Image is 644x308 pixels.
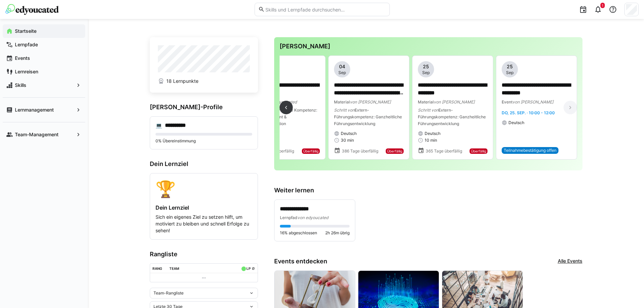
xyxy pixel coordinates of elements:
h4: Dein Lernziel [156,204,252,211]
div: LP [246,266,251,270]
div: 💻️ [156,122,162,129]
span: 386 Tage überfällig [342,148,378,154]
div: 🏆 [156,179,252,199]
span: 10 min [425,138,437,143]
span: von [PERSON_NAME] [434,99,475,104]
p: 0% Übereinstimmung [156,138,252,144]
span: Team-Rangliste [153,290,184,296]
h3: [PERSON_NAME]-Profile [150,103,258,111]
span: von [PERSON_NAME] [350,99,391,104]
h3: Rangliste [150,251,258,258]
h3: Weiter lernen [274,187,582,194]
span: Überfällig [471,149,486,153]
span: Teilnahmebestätigung offen [504,148,556,153]
span: Material [334,99,350,104]
div: Team [169,266,179,270]
span: von edyoucated [266,99,297,104]
span: 30 min [341,138,354,143]
input: Skills und Lernpfade durchsuchen… [265,6,386,13]
span: Extern- Führungskompetenz: Ganzheitliche Führungsentwicklung [334,108,402,126]
h3: Events entdecken [274,258,327,265]
span: Sep [422,70,430,75]
span: 18 Lernpunkte [166,78,198,85]
span: Überfällig [303,149,318,153]
span: 1 [602,3,603,7]
span: Sep [338,70,346,75]
span: Extern- Führungskompetenz: Ganzheitliche Führungsentwicklung [418,108,486,126]
span: Schritt von [334,108,355,113]
span: Deutsch [425,131,440,136]
span: 2h 26m übrig [325,230,350,236]
span: Überfällig [387,149,402,153]
span: Individuelle Kompetenz: Zeitmanagement & Selbstorganisation [250,108,317,126]
span: Material [418,99,434,104]
span: Schritt von [418,108,438,113]
span: Deutsch [341,131,357,136]
p: Sich ein eigenes Ziel zu setzen hilft, um motiviert zu bleiben und schnell Erfolge zu sehen! [156,214,252,234]
span: 04 [339,63,345,70]
a: ø [252,265,255,271]
h3: [PERSON_NAME] [280,43,577,50]
span: 365 Tage überfällig [426,148,462,154]
a: Alle Events [558,258,582,265]
span: Do, 25. Sep. · 10:00 - 12:00 [502,110,555,115]
span: 16% abgeschlossen [280,230,317,236]
span: Event [502,99,512,104]
h3: Dein Lernziel [150,160,258,168]
span: Sep [506,70,514,75]
span: 25 [507,63,513,70]
span: 25 [423,63,429,70]
span: von edyoucated [297,215,328,220]
span: Lernpfad [280,215,297,220]
div: Rang [152,266,162,270]
span: Deutsch [508,120,524,125]
span: von [PERSON_NAME] [512,99,553,104]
